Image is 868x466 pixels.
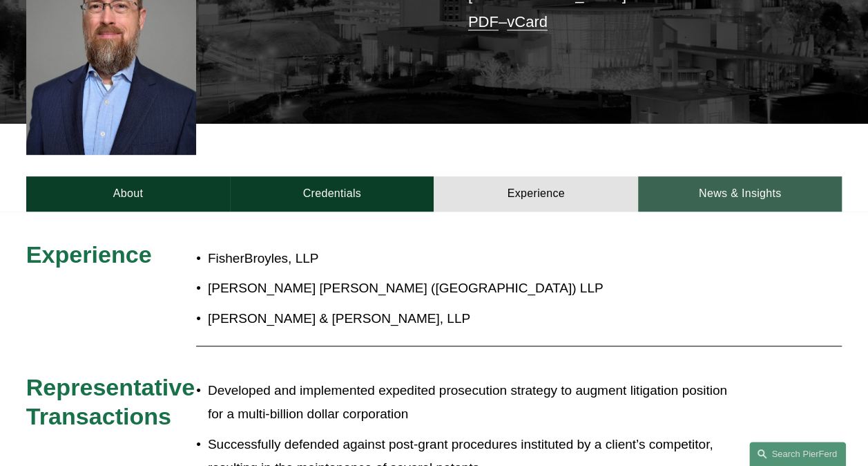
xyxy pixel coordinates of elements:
[468,13,499,30] a: PDF
[208,307,740,330] p: [PERSON_NAME] & [PERSON_NAME], LLP
[26,176,230,212] a: About
[208,247,740,270] p: FisherBroyles, LLP
[434,176,637,212] a: Experience
[230,176,434,212] a: Credentials
[208,379,740,426] p: Developed and implemented expedited prosecution strategy to augment litigation position for a mul...
[208,277,740,300] p: [PERSON_NAME] [PERSON_NAME] ([GEOGRAPHIC_DATA]) LLP
[749,442,846,466] a: Search this site
[638,176,842,212] a: News & Insights
[26,241,152,268] span: Experience
[26,374,202,429] span: Representative Transactions
[507,13,548,30] a: vCard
